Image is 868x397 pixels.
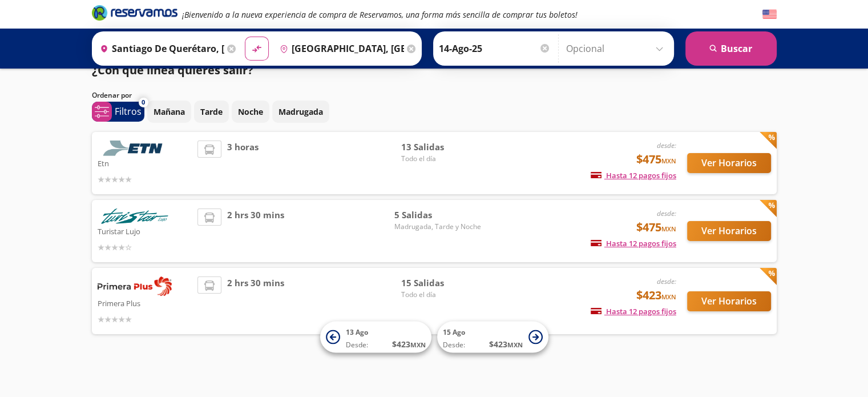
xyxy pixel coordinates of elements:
span: 15 Ago [443,327,465,337]
input: Opcional [566,34,668,63]
p: Mañana [154,106,185,118]
span: Todo el día [401,154,481,164]
button: Ver Horarios [687,291,771,311]
button: Noche [232,101,269,123]
input: Buscar Destino [275,34,404,63]
button: 0Filtros [92,102,144,122]
small: MXN [661,224,676,233]
span: Hasta 12 pagos fijos [591,238,676,248]
span: $ 423 [392,338,426,350]
small: MXN [661,157,676,165]
span: 13 Ago [346,327,368,337]
span: 13 Salidas [401,141,481,154]
p: Filtros [115,105,142,118]
small: MXN [661,292,676,301]
p: Turistar Lujo [98,224,192,238]
p: Primera Plus [98,296,192,310]
input: Buscar Origen [95,34,224,63]
span: $475 [636,151,676,168]
span: 3 horas [227,141,259,186]
button: 15 AgoDesde:$423MXN [437,322,548,353]
img: Turistar Lujo [98,208,172,224]
img: Primera Plus [98,276,172,296]
span: Hasta 12 pagos fijos [591,170,676,181]
small: MXN [507,340,523,349]
span: Todo el día [401,290,481,300]
span: $475 [636,219,676,236]
span: Desde: [346,340,368,350]
p: Madrugada [278,106,323,118]
span: 0 [142,98,145,107]
button: 13 AgoDesde:$423MXN [320,322,431,353]
span: 15 Salidas [401,276,481,290]
p: ¿Con qué línea quieres salir? [92,62,253,79]
em: desde: [657,208,676,218]
button: Tarde [194,101,229,123]
button: Ver Horarios [687,221,771,241]
input: Elegir Fecha [439,34,551,63]
em: ¡Bienvenido a la nueva experiencia de compra de Reservamos, una forma más sencilla de comprar tus... [182,9,578,20]
span: Desde: [443,340,465,350]
img: Etn [98,141,172,156]
p: Noche [238,106,263,118]
span: Madrugada, Tarde y Noche [394,222,481,232]
span: 2 hrs 30 mins [227,276,284,326]
em: desde: [657,141,676,150]
span: $ 423 [489,338,523,350]
button: Madrugada [272,101,329,123]
button: Buscar [685,31,777,66]
i: Brand Logo [92,4,177,21]
small: MXN [410,340,426,349]
em: desde: [657,276,676,286]
span: 2 hrs 30 mins [227,208,284,254]
p: Etn [98,156,192,170]
button: Mañana [147,101,191,123]
p: Ordenar por [92,90,132,101]
span: 5 Salidas [394,208,481,222]
button: English [762,7,777,22]
a: Brand Logo [92,4,177,25]
button: Ver Horarios [687,153,771,173]
span: $423 [636,287,676,304]
span: Hasta 12 pagos fijos [591,306,676,316]
p: Tarde [200,106,223,118]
